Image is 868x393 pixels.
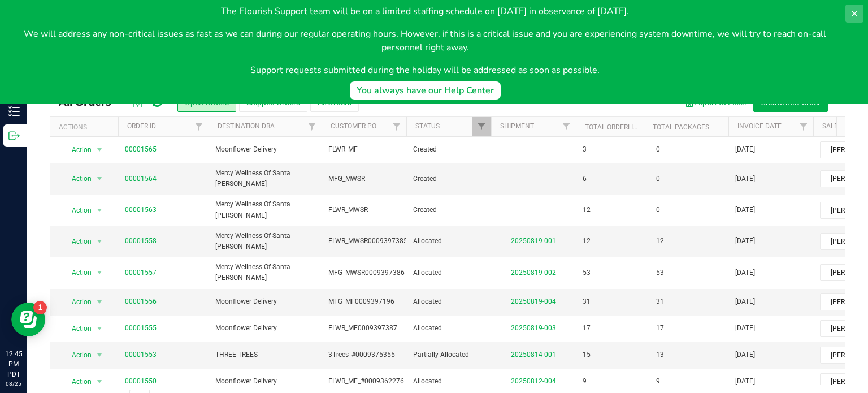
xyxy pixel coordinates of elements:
a: 00001553 [125,349,157,360]
a: 00001563 [125,205,157,215]
span: 17 [583,323,591,334]
span: select [93,347,107,363]
span: Action [62,347,92,363]
span: 9 [583,376,587,387]
span: select [93,374,107,390]
span: Action [62,234,92,249]
a: Filter [472,117,491,136]
span: 6 [583,174,587,184]
span: Mercy Wellness Of Santa [PERSON_NAME] [215,231,315,252]
a: Customer PO [331,122,376,130]
span: Created [413,205,484,215]
span: Action [62,374,92,390]
span: [DATE] [735,349,755,360]
span: FLWR_MF [328,144,400,155]
a: Total Packages [653,123,709,131]
span: Action [62,202,92,218]
span: [DATE] [735,174,755,184]
span: 3 [583,144,587,155]
span: 53 [650,265,670,281]
span: 13 [650,347,670,363]
span: [DATE] [735,144,755,155]
span: MFG_MF0009397196 [328,296,400,307]
span: Created [413,144,484,155]
span: 9 [650,373,666,390]
a: 00001557 [125,267,157,278]
span: Action [62,142,92,158]
span: 0 [650,202,666,218]
iframe: Resource center unread badge [33,301,47,314]
span: Action [62,294,92,310]
a: 20250814-001 [511,351,556,359]
a: 00001556 [125,296,157,307]
span: 12 [583,236,591,247]
span: Allocated [413,236,484,247]
span: select [93,171,107,187]
a: Filter [795,117,813,136]
span: select [93,321,107,336]
span: 12 [650,233,670,249]
p: Support requests submitted during the holiday will be addressed as soon as possible. [9,63,841,77]
a: Filter [388,117,406,136]
span: 17 [650,320,670,336]
a: Shipment [500,122,534,130]
a: 20250819-003 [511,324,556,332]
span: [DATE] [735,236,755,247]
iframe: Resource center [11,303,45,336]
a: Total Orderlines [585,123,646,131]
span: MFG_MWSR [328,174,400,184]
span: 31 [650,293,670,310]
span: Mercy Wellness Of Santa [PERSON_NAME] [215,168,315,189]
span: FLWR_MF_#0009362276 [328,376,404,387]
span: 0 [650,171,666,187]
span: MFG_MWSR0009397386 [328,267,405,278]
span: Partially Allocated [413,349,484,360]
a: Status [415,122,440,130]
span: [DATE] [735,205,755,215]
span: 3Trees_#0009375355 [328,349,400,360]
span: Created [413,174,484,184]
span: Allocated [413,296,484,307]
div: You always have our Help Center [357,84,494,97]
span: Mercy Wellness Of Santa [PERSON_NAME] [215,199,315,221]
p: The Flourish Support team will be on a limited staffing schedule on [DATE] in observance of [DATE]. [9,5,841,18]
span: 53 [583,267,591,278]
p: We will address any non-critical issues as fast as we can during our regular operating hours. How... [9,27,841,54]
span: Allocated [413,376,484,387]
span: Moonflower Delivery [215,144,315,155]
a: 00001550 [125,376,157,387]
p: 12:45 PM PDT [5,349,22,379]
inline-svg: Inventory [8,106,20,117]
a: Filter [557,117,576,136]
span: Action [62,265,92,280]
span: THREE TREES [215,349,315,360]
span: [DATE] [735,376,755,387]
a: Order ID [127,122,156,130]
span: Mercy Wellness Of Santa [PERSON_NAME] [215,262,315,283]
span: select [93,294,107,310]
span: Allocated [413,323,484,334]
span: select [93,202,107,218]
span: Create new order [761,98,821,107]
a: 00001565 [125,144,157,155]
span: [DATE] [735,296,755,307]
a: 20250819-001 [511,237,556,245]
span: 31 [583,296,591,307]
a: 00001564 [125,174,157,184]
a: 20250819-002 [511,269,556,277]
span: FLWR_MWSR0009397385 [328,236,407,247]
span: Moonflower Delivery [215,376,315,387]
p: 08/25 [5,379,22,388]
span: FLWR_MF0009397387 [328,323,400,334]
inline-svg: Outbound [8,130,20,141]
span: 15 [583,349,591,360]
a: Destination DBA [218,122,275,130]
span: select [93,142,107,158]
span: 12 [583,205,591,215]
span: Allocated [413,267,484,278]
a: Filter [303,117,322,136]
span: [DATE] [735,267,755,278]
a: Filter [190,117,209,136]
a: 00001555 [125,323,157,334]
div: Actions [59,123,114,131]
